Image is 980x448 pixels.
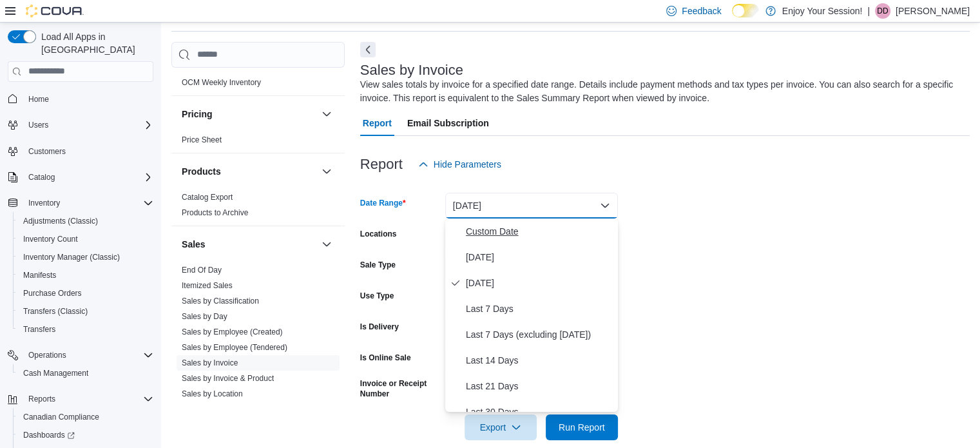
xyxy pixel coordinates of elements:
span: Customers [23,143,153,159]
button: Purchase Orders [13,284,159,302]
a: Manifests [18,268,61,283]
button: Export [465,414,537,440]
span: Sales by Employee (Created) [182,327,283,337]
span: Last 21 Days [466,378,613,394]
button: Reports [3,390,159,408]
div: Pricing [171,132,345,153]
span: Canadian Compliance [18,409,153,425]
span: Users [23,117,153,133]
a: Cash Management [18,365,93,381]
h3: Report [360,157,403,172]
p: [PERSON_NAME] [896,3,970,19]
a: Price Sheet [182,135,222,144]
span: [DATE] [466,249,613,265]
span: Feedback [682,5,721,17]
button: Adjustments (Classic) [13,212,159,230]
label: Locations [360,229,397,239]
a: Sales by Location [182,389,243,398]
span: Inventory [28,198,60,208]
a: Itemized Sales [182,281,233,290]
button: Inventory Manager (Classic) [13,248,159,266]
button: Transfers (Classic) [13,302,159,320]
span: Dashboards [18,427,153,443]
span: Transfers [18,322,153,337]
span: Run Report [559,421,605,434]
button: [DATE] [445,193,618,219]
span: Hide Parameters [434,158,501,171]
button: Canadian Compliance [13,408,159,426]
span: Purchase Orders [18,286,153,301]
span: Reports [23,391,153,407]
span: Sales by Day [182,311,227,322]
span: Sales by Classification [182,296,259,306]
p: Enjoy Your Session! [782,3,863,19]
span: Transfers (Classic) [18,304,153,319]
a: Adjustments (Classic) [18,213,103,229]
h3: Sales [182,238,206,251]
span: Last 7 Days (excluding [DATE]) [466,327,613,342]
span: Catalog [28,172,55,182]
button: Inventory Count [13,230,159,248]
button: Catalog [23,170,60,185]
a: Home [23,92,54,107]
a: Transfers (Classic) [18,304,93,319]
button: Cash Management [13,364,159,382]
a: Customers [23,144,71,159]
label: Sale Type [360,260,396,270]
span: Operations [23,347,153,363]
button: Pricing [319,106,334,122]
span: Manifests [18,268,153,283]
button: Inventory [23,195,65,211]
a: Inventory Manager (Classic) [18,249,125,265]
span: Cash Management [18,365,153,381]
span: Customers [28,146,66,157]
p: | [867,3,870,19]
div: View sales totals by invoice for a specified date range. Details include payment methods and tax ... [360,78,963,105]
span: Inventory [23,195,153,211]
span: Last 14 Days [466,353,613,368]
span: DD [877,3,888,19]
div: OCM [171,75,345,95]
span: Sales by Employee (Tendered) [182,342,287,353]
span: Transfers (Classic) [23,306,88,317]
span: Itemized Sales [182,280,233,291]
span: Export [472,414,529,440]
span: OCM Weekly Inventory [182,77,261,88]
button: Inventory [3,194,159,212]
span: Transfers [23,324,55,335]
button: Manifests [13,266,159,284]
span: Cash Management [23,368,88,378]
span: Reports [28,394,55,404]
button: Next [360,42,376,57]
h3: Pricing [182,108,212,121]
span: Sales by Invoice & Product [182,373,274,384]
span: Adjustments (Classic) [18,213,153,229]
a: Sales by Employee (Tendered) [182,343,287,352]
label: Is Delivery [360,322,399,332]
span: Custom Date [466,224,613,239]
span: [DATE] [466,275,613,291]
span: Report [363,110,392,136]
span: Load All Apps in [GEOGRAPHIC_DATA] [36,30,153,56]
div: Products [171,190,345,226]
a: Products to Archive [182,208,248,217]
span: Inventory Count [18,231,153,247]
span: Inventory Manager (Classic) [23,252,120,262]
span: Manifests [23,270,56,280]
label: Is Online Sale [360,353,411,363]
span: Inventory Count [23,234,78,244]
button: Catalog [3,168,159,186]
div: Select listbox [445,219,618,412]
label: Invoice or Receipt Number [360,378,440,399]
button: Users [23,117,53,133]
button: Home [3,90,159,108]
button: Operations [23,347,72,363]
span: Operations [28,350,66,360]
button: Run Report [546,414,618,440]
span: Home [28,94,49,104]
a: OCM Weekly Inventory [182,78,261,87]
button: Hide Parameters [413,151,506,177]
span: Catalog Export [182,192,233,202]
button: Products [319,164,334,179]
a: Canadian Compliance [18,409,104,425]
